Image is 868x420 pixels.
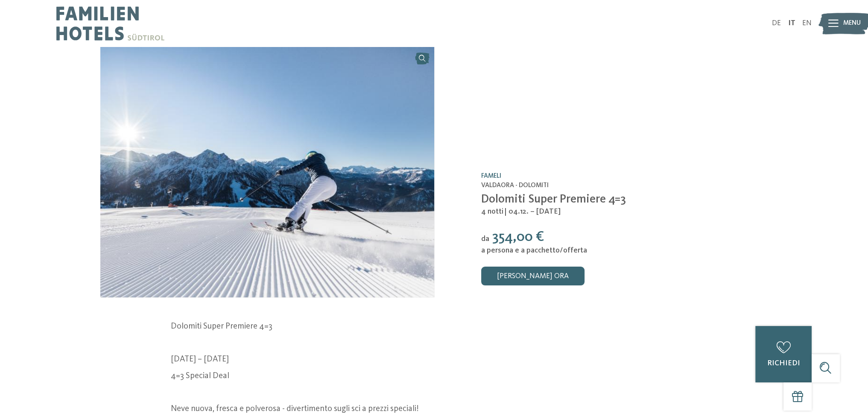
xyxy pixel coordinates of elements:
span: Dolomiti Super Premiere 4=3 [481,194,626,206]
a: DE [772,20,781,27]
span: Valdaora - Dolomiti [481,182,549,189]
a: [PERSON_NAME] ora [481,267,585,285]
a: Fameli [481,173,501,179]
p: Neve nuova, fresca e polverosa - divertimento sugli sci a prezzi speciali! [171,403,697,415]
img: Dolomiti Super Premiere 4=3 [100,47,434,297]
p: 4=3 Special Deal [171,370,697,382]
span: da [481,235,489,243]
span: a persona e a pacchetto/offerta [481,247,587,254]
a: EN [802,20,812,27]
span: | 04.12. – [DATE] [504,208,561,215]
span: Menu [843,19,861,28]
span: 354,00 € [492,230,544,244]
p: [DATE] – [DATE] [171,354,697,366]
p: Dolomiti Super Premiere 4=3 [171,321,697,333]
a: richiedi [755,326,812,382]
a: IT [788,20,795,27]
span: richiedi [767,360,800,367]
span: 4 notti [481,208,503,215]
